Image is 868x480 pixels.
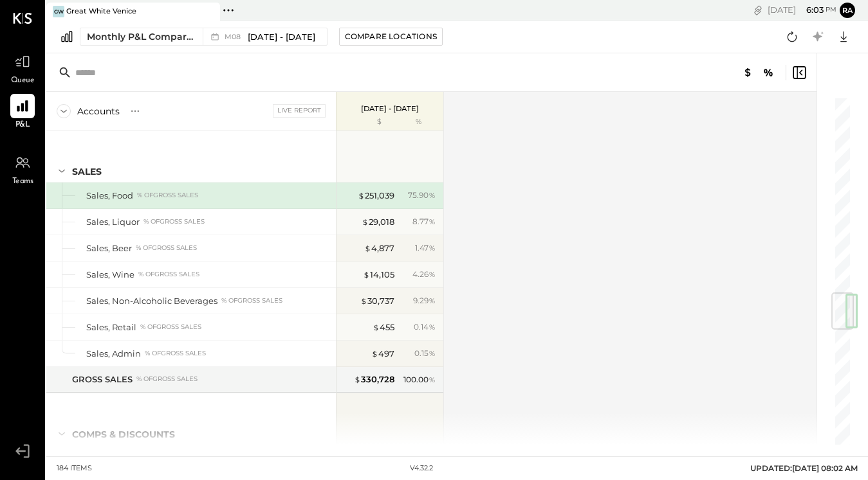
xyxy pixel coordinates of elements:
div: 330,728 [354,373,394,386]
div: 14,105 [363,269,394,281]
span: $ [362,217,369,227]
a: Teams [1,150,44,188]
div: copy link [752,3,764,17]
div: Sales, Retail [86,321,136,333]
span: $ [358,190,365,200]
a: P&L [1,94,44,131]
span: $ [360,296,367,306]
span: % [429,321,436,332]
div: SALES [72,165,102,178]
a: Queue [1,49,44,87]
span: Queue [11,75,35,87]
div: Sales, Beer [86,242,132,254]
span: [DATE] - [DATE] [248,31,315,43]
div: 0.14 [414,321,436,333]
span: $ [371,348,378,359]
div: % of GROSS SALES [136,375,198,384]
div: Sales, Liquor [86,216,140,228]
div: % of GROSS SALES [140,323,201,332]
div: 497 [371,348,394,360]
span: UPDATED: [DATE] 08:02 AM [750,463,858,473]
div: 29,018 [362,216,394,228]
div: Great White Venice [66,6,136,17]
div: 100.00 [403,374,436,386]
button: Compare Locations [339,28,443,46]
div: % of GROSS SALES [137,191,198,200]
div: % of GROSS SALES [136,244,197,253]
div: Sales, Wine [86,269,134,281]
span: % [429,374,436,384]
span: % [429,269,436,279]
span: $ [373,322,380,332]
div: 8.77 [412,216,436,227]
div: Sales, Non-Alcoholic Beverages [86,295,217,307]
div: % of GROSS SALES [145,349,206,358]
div: % [398,117,439,127]
span: % [429,348,436,358]
div: 4.26 [412,269,436,280]
span: $ [354,374,361,384]
div: Live Report [273,104,326,117]
div: 1.47 [415,242,436,254]
span: $ [364,243,371,253]
p: [DATE] - [DATE] [361,104,419,113]
div: 75.90 [408,190,436,201]
div: % of GROSS SALES [221,296,282,305]
span: % [429,295,436,305]
span: 6 : 03 [798,4,824,16]
div: 455 [373,321,394,333]
span: Teams [12,176,33,188]
div: 184 items [57,463,92,474]
span: pm [826,5,836,14]
span: M08 [225,33,245,40]
div: Sales, Food [86,190,133,202]
div: 251,039 [358,190,394,202]
div: Monthly P&L Comparison [87,30,195,43]
div: v 4.32.2 [410,463,433,474]
div: 30,737 [360,295,394,307]
div: GW [53,6,64,17]
div: 0.15 [414,348,436,359]
div: % of GROSS SALES [143,217,205,226]
div: Comps & Discounts [72,428,175,441]
div: GROSS SALES [72,373,133,386]
div: Sales, Admin [86,348,141,360]
span: $ [363,269,370,280]
div: 4,877 [364,242,394,254]
div: $ [343,117,394,127]
div: Accounts [77,105,120,118]
div: Compare Locations [345,31,437,42]
button: ra [840,3,855,18]
span: % [429,216,436,226]
button: Monthly P&L Comparison M08[DATE] - [DATE] [80,28,328,46]
div: % of GROSS SALES [138,270,199,279]
div: [DATE] [768,4,836,16]
span: P&L [15,120,30,131]
div: 9.29 [413,295,436,307]
span: % [429,190,436,200]
span: % [429,242,436,253]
